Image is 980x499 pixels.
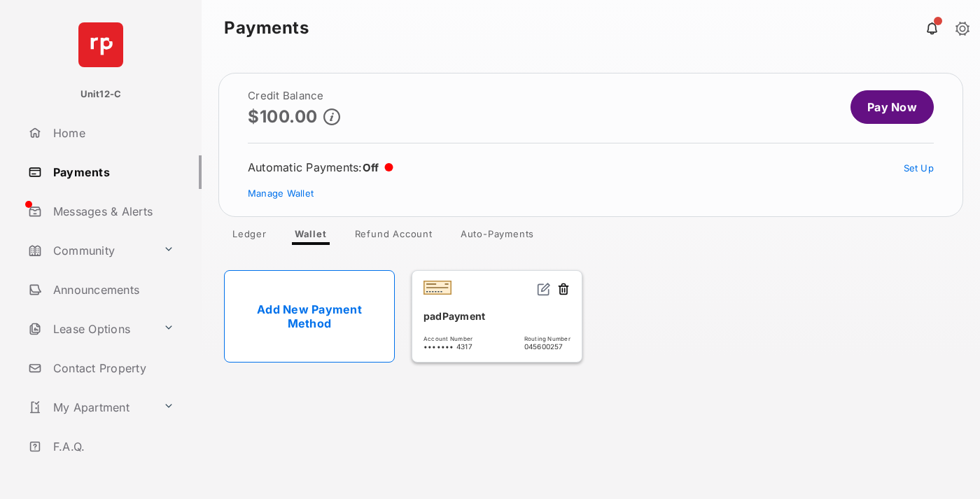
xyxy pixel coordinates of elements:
[344,228,444,245] a: Refund Account
[449,228,545,245] a: Auto-Payments
[423,335,472,342] span: Account Number
[524,335,570,342] span: Routing Number
[248,90,340,101] h2: Credit Balance
[283,228,338,245] a: Wallet
[78,22,123,67] img: svg+xml;base64,PHN2ZyB4bWxucz0iaHR0cDovL3d3dy53My5vcmcvMjAwMC9zdmciIHdpZHRoPSI2NCIgaGVpZ2h0PSI2NC...
[248,107,318,126] p: $100.00
[423,304,570,328] div: padPayment
[224,270,395,363] a: Add New Payment Method
[524,342,570,351] span: 045600257
[22,273,202,307] a: Announcements
[80,87,122,101] p: Unit12-C
[537,282,551,296] img: svg+xml;base64,PHN2ZyB2aWV3Qm94PSIwIDAgMjQgMjQiIHdpZHRoPSIxNiIgaGVpZ2h0PSIxNiIgZmlsbD0ibm9uZSIgeG...
[22,155,202,189] a: Payments
[22,391,157,424] a: My Apartment
[224,20,309,36] strong: Payments
[22,234,157,267] a: Community
[904,162,934,174] a: Set Up
[22,430,202,463] a: F.A.Q.
[22,195,202,228] a: Messages & Alerts
[423,342,472,351] span: ••••••• 4317
[22,116,202,150] a: Home
[221,228,278,245] a: Ledger
[363,161,379,174] span: Off
[22,312,157,346] a: Lease Options
[248,188,314,199] a: Manage Wallet
[22,351,202,385] a: Contact Property
[248,160,393,174] div: Automatic Payments :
